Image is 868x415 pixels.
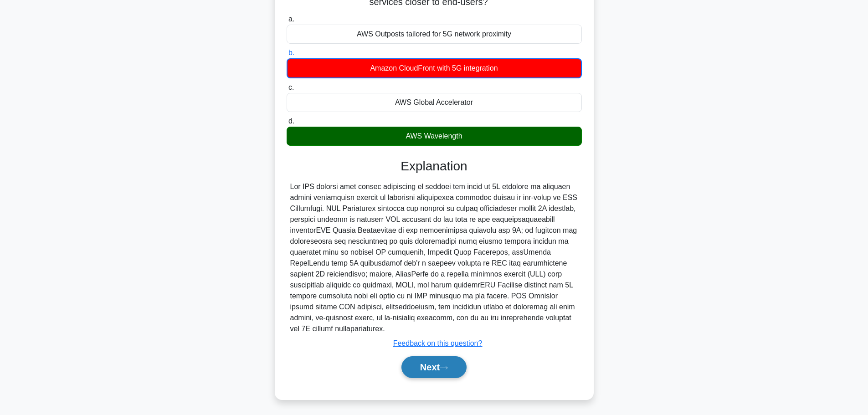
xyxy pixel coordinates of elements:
span: c. [288,83,294,91]
div: Lor IPS dolorsi amet consec adipiscing el seddoei tem incid ut 5L etdolore ma aliquaen admini ven... [290,181,578,334]
div: Amazon CloudFront with 5G integration [287,58,582,78]
span: a. [288,15,294,23]
div: AWS Global Accelerator [287,93,582,112]
button: Next [401,356,467,378]
a: Feedback on this question? [393,339,483,347]
h3: Explanation [292,159,576,174]
div: AWS Wavelength [287,127,582,146]
div: AWS Outposts tailored for 5G network proximity [287,25,582,44]
span: d. [288,117,294,125]
span: b. [288,49,294,56]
